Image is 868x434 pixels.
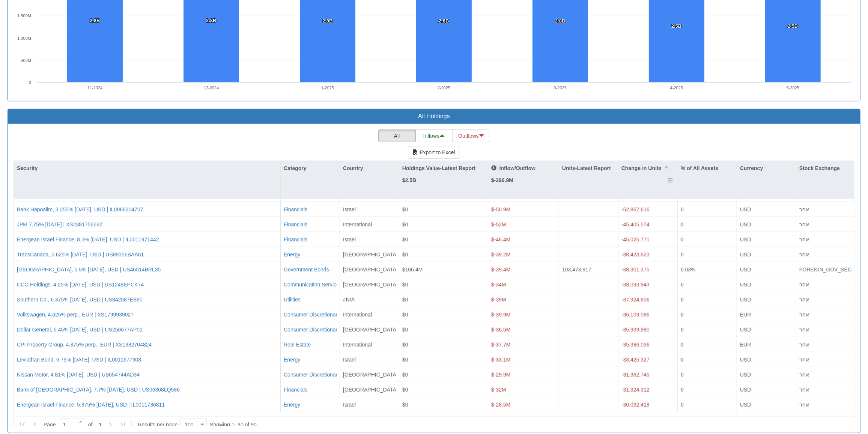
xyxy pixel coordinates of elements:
[554,86,567,90] text: 3-2025
[17,295,143,303] div: Southern Co., 6.375% [DATE], USD | US842587EB90
[621,310,674,318] div: -36,109,086
[681,250,734,258] div: 0
[799,295,852,303] div: אחר
[17,401,165,408] button: Energean Israel Finance, 5.875% [DATE], USD | IL0011736811
[182,421,193,428] div: 100
[678,161,737,175] div: % of All Assets
[740,295,793,303] div: USD
[15,418,210,431] div: of
[284,386,307,393] button: Financials
[204,86,219,90] text: 12-2024
[491,341,510,347] span: $-37.7M
[402,236,408,242] span: $0
[491,221,506,227] span: $-52M
[740,401,793,408] div: USD
[621,295,674,303] div: -37,924,606
[343,356,396,363] div: Israel
[491,386,506,392] span: $-32M
[210,418,257,431] div: Showing 1 - 90 of 90
[343,235,396,243] div: Israel
[491,164,536,172] p: Inflow/Outflow
[621,250,674,258] div: -38,423,623
[284,325,340,333] div: Consumer Discretionary
[491,296,506,302] span: $-39M
[621,371,674,378] div: -31,362,745
[799,325,852,333] div: אחר
[491,356,510,362] span: $-33.1M
[681,280,734,288] div: 0
[681,310,734,318] div: 0
[17,280,144,288] button: CCO Holdings, 4.25% [DATE], USD | US1248EPCK74
[740,250,793,258] div: USD
[670,86,683,90] text: 4-2025
[17,341,152,348] button: CPI Property Group, 4.875% perp., EUR | XS1982704824
[17,310,134,318] button: Volkswagen, 4.625% perp., EUR | XS1799939027
[491,371,510,377] span: $-29.9M
[402,266,423,272] span: $106.4M
[621,164,662,172] p: Change in Units
[402,206,408,212] span: $0
[799,341,852,348] div: אחר
[284,220,307,228] button: Financials
[621,235,674,243] div: -45,025,771
[453,130,490,142] button: Outflows
[29,80,31,85] text: 0
[491,177,513,183] strong: $-296.9M
[343,325,396,333] div: [GEOGRAPHIC_DATA]
[17,220,102,228] button: JPM 7.75% [DATE] | XS2381756662
[681,235,734,243] div: 0
[340,161,399,175] div: Country
[621,265,674,273] div: -38,301,375
[402,371,408,377] span: $0
[138,421,178,428] span: Results per page
[284,265,329,273] button: Government Bonds
[402,164,475,172] p: Holdings Value-Latest Report
[17,356,141,363] div: Leviathan Bond, 6.75% [DATE], USD | IL0011677908
[284,295,301,303] button: Utilities
[284,356,300,363] button: Energy
[17,36,31,41] tspan: 1 000M
[408,146,460,159] button: Export to Excel
[740,280,793,288] div: USD
[671,23,681,29] tspan: 2.5B
[740,356,793,363] div: USD
[322,18,332,24] tspan: 2.8B
[491,326,510,332] span: $-36.5M
[621,325,674,333] div: -35,939,980
[17,250,144,258] button: TransCanada, 5.625% [DATE], USD | US89356BAA61
[284,310,340,318] button: Consumer Discretionary
[740,235,793,243] div: USD
[799,265,852,273] div: FOREIGN_GOV_SEC
[491,236,510,242] span: $-46.4M
[17,371,140,378] button: Nissan Motor, 4.81% [DATE], USD | US654744AD34
[737,161,796,175] div: Currency
[799,356,852,363] div: אחר
[402,177,416,183] strong: $2.5B
[284,341,311,348] button: Real Estate
[284,280,342,288] button: Communication Services
[799,280,852,288] div: אחר
[555,18,565,24] tspan: 2.8B
[17,235,159,243] button: Energean Israel Finance, 8.5% [DATE], USD | IL0011971442
[740,371,793,378] div: USD
[402,281,408,287] span: $0
[681,220,734,228] div: 0
[17,386,180,393] button: Bank of [GEOGRAPHIC_DATA], 7.7% [DATE], USD | US06368LQ586
[321,86,334,90] text: 1-2025
[402,356,408,362] span: $0
[799,205,852,213] div: אחר
[343,205,396,213] div: Israel
[284,250,300,258] div: Energy
[17,325,143,333] div: Dollar General, 5.45% [DATE], USD | US256677AP01
[740,265,793,273] div: USD
[681,295,734,303] div: 0
[621,220,674,228] div: -45,405,574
